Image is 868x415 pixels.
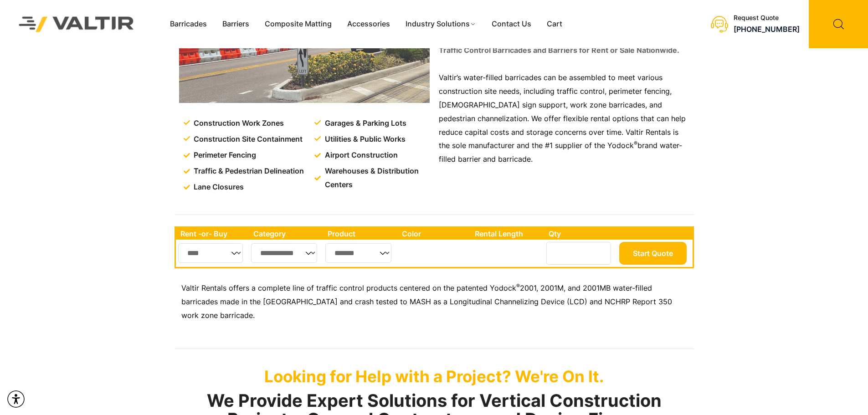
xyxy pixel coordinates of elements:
[734,25,800,34] a: [PHONE_NUMBER]
[215,17,257,31] a: Barriers
[398,17,484,31] a: Industry Solutions
[249,228,324,240] th: Category
[175,367,694,386] p: Looking for Help with a Project? We're On It.
[544,228,616,240] th: Qty
[257,17,339,31] a: Composite Matting
[619,242,687,265] button: Start Quote
[181,283,516,292] span: Valtir Rentals offers a complete line of traffic control products centered on the patented Yodock
[323,228,397,240] th: Product
[191,180,244,194] span: Lane Closures
[191,164,304,178] span: Traffic & Pedestrian Delineation
[634,140,637,147] sup: ®
[181,283,672,320] span: 2001, 2001M, and 2001MB water-filled barricades made in the [GEOGRAPHIC_DATA] and crash tested to...
[323,149,398,162] span: Airport Construction
[484,17,539,31] a: Contact Us
[470,228,544,240] th: Rental Length
[439,71,689,166] p: Valtir’s water-filled barricades can be assembled to meet various construction site needs, includ...
[323,133,406,146] span: Utilities & Public Works
[539,17,570,31] a: Cart
[397,228,471,240] th: Color
[734,15,800,22] div: Request Quote
[323,117,406,130] span: Garages & Parking Lots
[191,133,303,146] span: Construction Site Containment
[191,117,284,130] span: Construction Work Zones
[176,228,249,240] th: Rent -or- Buy
[7,4,146,44] img: Valtir Rentals
[323,164,431,192] span: Warehouses & Distribution Centers
[516,282,520,289] sup: ®
[162,17,215,31] a: Barricades
[191,149,256,162] span: Perimeter Fencing
[339,17,398,31] a: Accessories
